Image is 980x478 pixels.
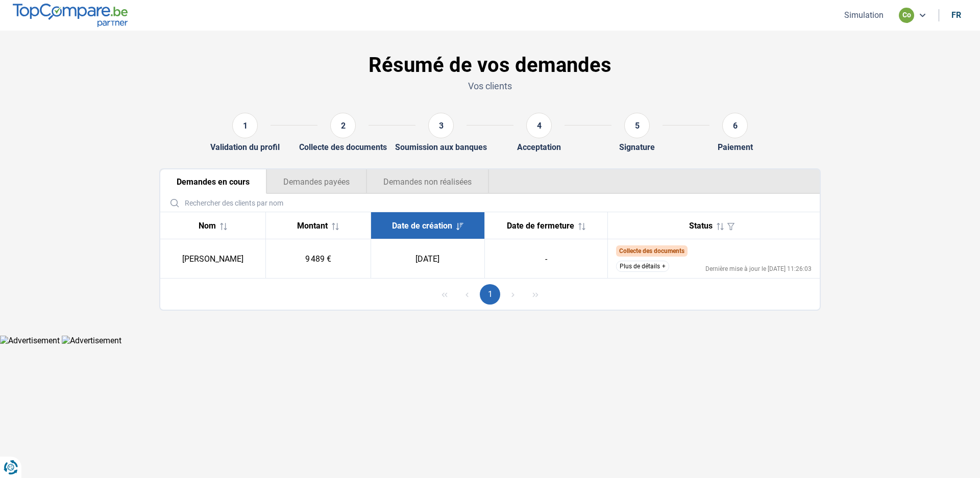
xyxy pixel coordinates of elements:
span: Date de fermeture [507,221,574,231]
button: Next Page [503,284,523,305]
div: Acceptation [517,142,561,152]
span: Status [689,221,713,231]
button: Previous Page [457,284,477,305]
td: - [484,239,607,279]
div: 5 [624,113,650,138]
img: Advertisement [62,336,121,345]
p: Vos clients [159,80,821,92]
div: co [899,8,914,23]
span: Collecte des documents [619,247,684,255]
img: TopCompare.be [13,4,128,27]
button: Simulation [841,10,887,20]
span: Montant [297,221,328,231]
div: Signature [619,142,655,152]
div: fr [951,10,961,20]
input: Rechercher des clients par nom [164,194,816,212]
div: Collecte des documents [299,142,387,152]
div: Soumission aux banques [395,142,487,152]
td: [DATE] [371,239,484,279]
button: Demandes en cours [160,169,266,194]
button: Plus de détails [616,261,669,272]
button: Page 1 [480,284,500,305]
div: Validation du profil [210,142,280,152]
div: 3 [428,113,454,138]
div: 2 [330,113,356,138]
div: Dernière mise à jour le [DATE] 11:26:03 [705,266,812,272]
button: Demandes non réalisées [366,169,489,194]
button: Last Page [525,284,546,305]
span: Nom [199,221,216,231]
div: 4 [526,113,552,138]
button: First Page [434,284,455,305]
td: 9 489 € [265,239,371,279]
td: [PERSON_NAME] [160,239,265,279]
h1: Résumé de vos demandes [159,53,821,78]
div: 1 [232,113,258,138]
div: Paiement [718,142,753,152]
span: Date de création [392,221,452,231]
div: 6 [722,113,748,138]
button: Demandes payées [266,169,366,194]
